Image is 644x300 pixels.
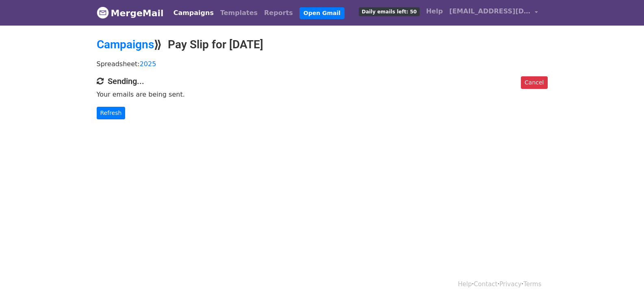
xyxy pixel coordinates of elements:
[423,3,446,19] a: Help
[97,38,154,51] a: Campaigns
[170,5,217,21] a: Campaigns
[97,76,548,86] h4: Sending...
[261,5,296,21] a: Reports
[97,107,126,119] a: Refresh
[359,7,419,16] span: Daily emails left: 50
[97,90,548,99] p: Your emails are being sent.
[217,5,261,21] a: Templates
[523,281,541,288] a: Terms
[97,6,109,19] img: MergeMail logo
[521,76,547,89] a: Cancel
[449,6,531,16] span: [EMAIL_ADDRESS][DOMAIN_NAME]
[97,60,548,68] p: Spreadsheet:
[299,7,345,19] a: Open Gmail
[97,38,548,52] h2: ⟫ Pay Slip for [DATE]
[458,281,472,288] a: Help
[140,60,156,68] a: 2025
[474,281,497,288] a: Contact
[446,3,541,22] a: [EMAIL_ADDRESS][DOMAIN_NAME]
[97,4,164,22] a: MergeMail
[356,3,423,19] a: Daily emails left: 50
[499,281,521,288] a: Privacy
